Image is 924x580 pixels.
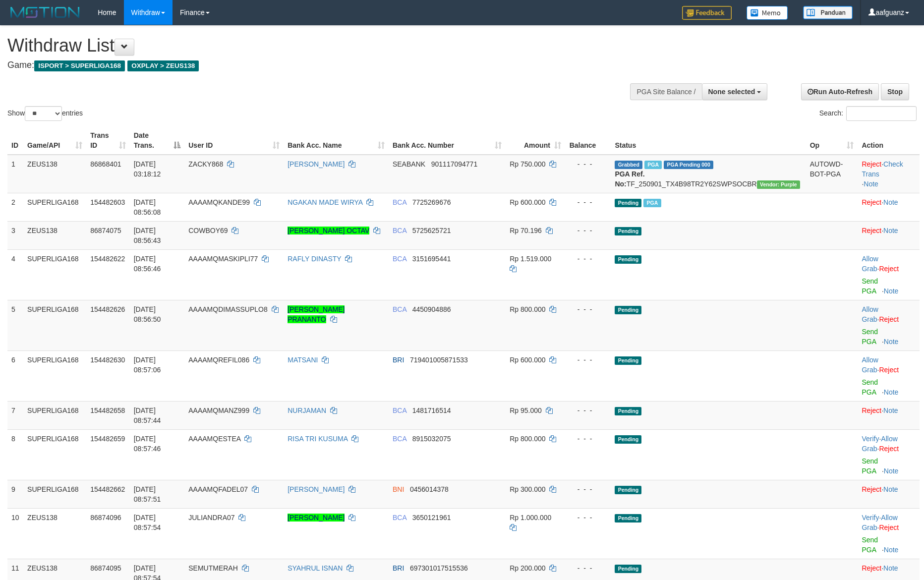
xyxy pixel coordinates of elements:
[862,406,881,414] a: Reject
[862,536,878,554] a: Send PGA
[284,126,389,155] th: Bank Acc. Name: activate to sort column ascending
[569,484,607,494] div: - - -
[510,356,545,364] span: Rp 600.000
[884,287,899,295] a: Note
[188,406,249,414] span: AAAAMQMANZ999
[188,160,223,168] span: ZACKY868
[510,564,545,572] span: Rp 200.000
[858,193,920,221] td: ·
[412,406,451,414] span: Copy 1481716514 to clipboard
[858,508,920,559] td: · ·
[86,126,129,155] th: Trans ID: activate to sort column ascending
[7,429,23,480] td: 8
[34,60,125,71] span: ISPORT > SUPERLIGA168
[615,255,641,264] span: Pending
[188,564,238,572] span: SEMUTMERAH
[883,564,898,572] a: Note
[90,198,125,206] span: 154482603
[862,305,878,323] a: Allow Grab
[288,160,345,168] a: [PERSON_NAME]
[862,305,879,323] span: ·
[708,88,755,96] span: None selected
[393,160,425,168] span: SEABANK
[862,485,881,493] a: Reject
[412,227,451,234] span: Copy 5725625721 to clipboard
[615,565,641,573] span: Pending
[569,254,607,264] div: - - -
[862,378,878,396] a: Send PGA
[393,435,406,443] span: BCA
[803,6,853,19] img: panduan.png
[188,255,258,263] span: AAAAMQMASKIPLI77
[884,388,899,396] a: Note
[393,564,404,572] span: BRI
[569,197,607,207] div: - - -
[7,480,23,508] td: 9
[90,435,125,443] span: 154482659
[611,155,806,193] td: TF_250901_TX4B98TR2Y62SWPSOCBR
[7,300,23,350] td: 5
[569,226,607,235] div: - - -
[393,255,406,263] span: BCA
[858,429,920,480] td: · ·
[569,434,607,444] div: - - -
[858,401,920,429] td: ·
[883,198,898,206] a: Note
[879,265,899,273] a: Reject
[615,514,641,522] span: Pending
[7,401,23,429] td: 7
[134,485,161,503] span: [DATE] 08:57:51
[431,160,477,168] span: Copy 901117094771 to clipboard
[90,564,121,572] span: 86874095
[862,328,878,346] a: Send PGA
[702,83,768,100] button: None selected
[862,160,881,168] a: Reject
[879,315,899,323] a: Reject
[288,435,347,443] a: RISA TRI KUSUMA
[7,193,23,221] td: 2
[801,83,879,100] a: Run Auto-Refresh
[510,160,545,168] span: Rp 750.000
[90,356,125,364] span: 154482630
[569,563,607,573] div: - - -
[884,546,899,554] a: Note
[393,406,406,414] span: BCA
[23,401,86,429] td: SUPERLIGA168
[410,485,449,493] span: Copy 0456014378 to clipboard
[7,5,83,20] img: MOTION_logo.png
[134,227,161,244] span: [DATE] 08:56:43
[188,485,248,493] span: AAAAMQFADEL07
[862,514,879,522] a: Verify
[23,221,86,249] td: ZEUS138
[7,36,606,56] h1: Withdraw List
[630,83,701,100] div: PGA Site Balance /
[747,6,788,20] img: Button%20Memo.svg
[615,407,641,415] span: Pending
[23,193,86,221] td: SUPERLIGA168
[510,198,545,206] span: Rp 600.000
[757,180,800,189] span: Vendor URL: https://trx4.1velocity.biz
[7,155,23,193] td: 1
[7,60,606,70] h4: Game:
[510,255,551,263] span: Rp 1.519.000
[134,255,161,273] span: [DATE] 08:56:46
[569,159,607,169] div: - - -
[858,249,920,300] td: ·
[288,305,345,323] a: [PERSON_NAME] PRANANTO
[7,350,23,401] td: 6
[288,255,341,263] a: RAFLY DINASTY
[862,514,897,531] a: Allow Grab
[881,83,909,100] a: Stop
[23,155,86,193] td: ZEUS138
[393,514,406,522] span: BCA
[134,406,161,424] span: [DATE] 08:57:44
[134,160,161,178] span: [DATE] 03:18:12
[615,486,641,494] span: Pending
[134,435,161,453] span: [DATE] 08:57:46
[188,227,228,234] span: COWBOY69
[90,255,125,263] span: 154482622
[862,435,879,443] a: Verify
[862,255,879,273] span: ·
[864,180,878,188] a: Note
[806,126,858,155] th: Op: activate to sort column ascending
